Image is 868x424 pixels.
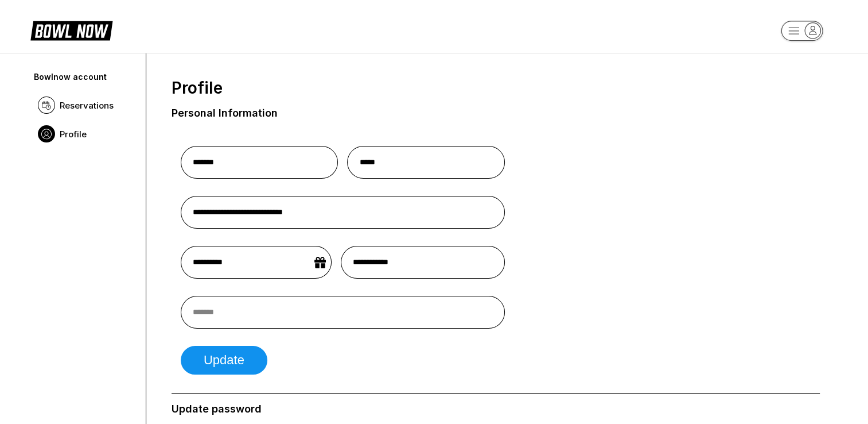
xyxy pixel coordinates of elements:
a: Profile [32,120,137,148]
div: Personal Information [172,107,278,120]
div: Update password [172,403,820,415]
a: Reservations [32,91,137,120]
span: Profile [172,79,223,98]
span: Profile [60,129,87,140]
button: Update [181,346,267,375]
span: Reservations [60,100,114,111]
div: Bowlnow account [34,72,135,82]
